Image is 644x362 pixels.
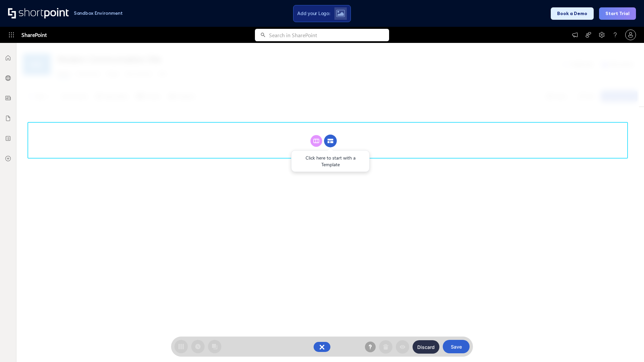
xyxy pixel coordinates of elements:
[269,29,389,41] input: Search in SharePoint
[413,340,439,354] button: Discard
[21,27,47,43] span: SharePoint
[443,340,470,353] button: Save
[336,10,345,17] img: Upload logo
[297,10,330,16] span: Add your Logo:
[599,7,636,20] button: Start Trial
[523,284,644,362] iframe: Chat Widget
[74,11,123,15] h1: Sandbox Environment
[551,7,594,20] button: Book a Demo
